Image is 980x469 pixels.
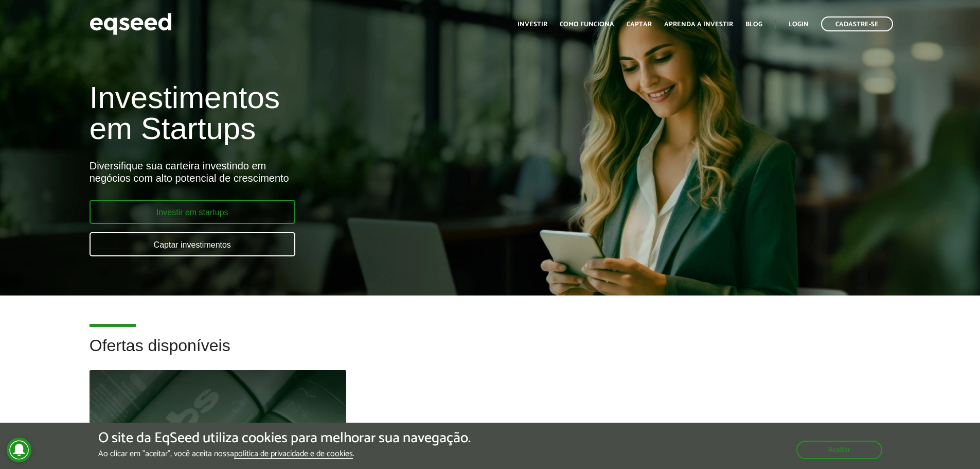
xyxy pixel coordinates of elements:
[90,200,295,224] a: Investir em startups
[98,430,471,446] h5: O site da EqSeed utiliza cookies para melhorar sua navegação.
[560,21,614,28] a: Como funciona
[627,21,652,28] a: Captar
[90,337,891,370] h2: Ofertas disponíveis
[90,160,564,184] div: Diversifique sua carteira investindo em negócios com alto potencial de crescimento
[90,232,295,256] a: Captar investimentos
[796,441,882,459] button: Aceitar
[90,82,564,144] h1: Investimentos em Startups
[821,16,893,31] a: Cadastre-se
[518,21,547,28] a: Investir
[664,21,733,28] a: Aprenda a investir
[98,449,471,459] p: Ao clicar em "aceitar", você aceita nossa .
[745,21,762,28] a: Blog
[90,10,172,38] img: EqSeed
[789,21,809,28] a: Login
[234,450,353,459] a: política de privacidade e de cookies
